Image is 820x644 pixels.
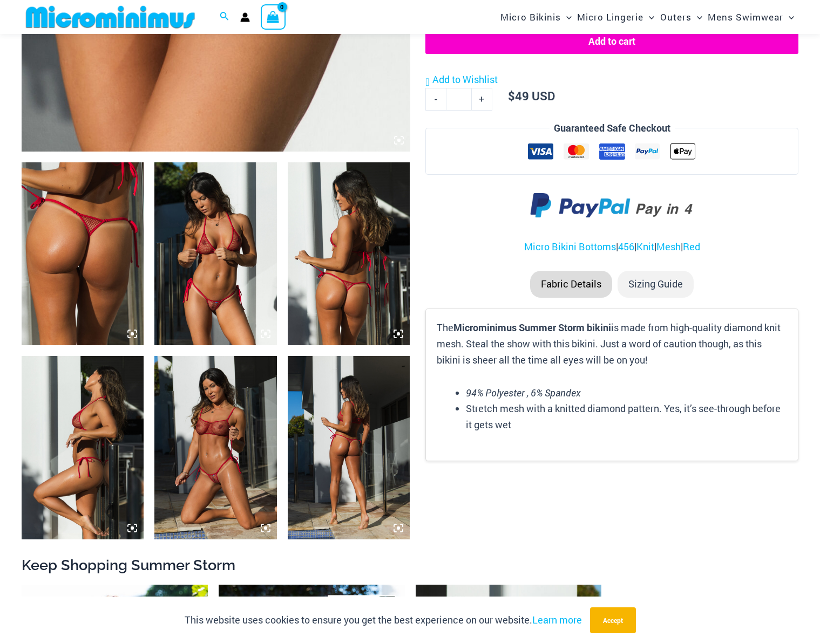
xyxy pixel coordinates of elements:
[446,88,471,111] input: Product quantity
[425,88,446,111] a: -
[618,240,634,253] a: 456
[705,3,797,31] a: Mens SwimwearMenu ToggleMenu Toggle
[425,72,497,88] a: Add to Wishlist
[590,607,636,633] button: Accept
[22,5,199,29] img: MM SHOP LOGO FLAT
[561,3,572,31] span: Menu Toggle
[22,162,144,346] img: Summer Storm Red 456 Micro
[532,613,582,626] a: Learn more
[618,271,694,298] li: Sizing Guide
[425,28,798,54] button: Add to cart
[240,12,250,22] a: Account icon link
[508,88,555,104] bdi: 49 USD
[185,612,582,628] p: This website uses cookies to ensure you get the best experience on our website.
[577,3,643,31] span: Micro Lingerie
[656,240,681,253] a: Mesh
[683,240,700,253] a: Red
[660,3,692,31] span: Outers
[574,3,657,31] a: Micro LingerieMenu ToggleMenu Toggle
[22,556,798,574] h2: Keep Shopping Summer Storm
[692,3,702,31] span: Menu Toggle
[288,356,410,539] img: Summer Storm Red 332 Crop Top 456 Micro
[453,321,611,334] b: Microminimus Summer Storm bikini
[432,73,498,86] span: Add to Wishlist
[783,3,794,31] span: Menu Toggle
[508,88,515,104] span: $
[636,240,654,253] a: Knit
[530,271,612,298] li: Fabric Details
[500,3,561,31] span: Micro Bikinis
[550,120,675,136] legend: Guaranteed Safe Checkout
[643,3,654,31] span: Menu Toggle
[658,3,705,31] a: OutersMenu ToggleMenu Toggle
[524,240,616,253] a: Micro Bikini Bottoms
[466,386,581,399] em: 94% Polyester , 6% Spandex
[708,3,783,31] span: Mens Swimwear
[154,162,276,346] img: Summer Storm Red 312 Tri Top 456 Micro
[498,3,574,31] a: Micro BikinisMenu ToggleMenu Toggle
[154,356,276,539] img: Summer Storm Red 332 Crop Top 456 Micro
[425,239,798,255] p: | | | |
[288,162,410,346] img: Summer Storm Red 312 Tri Top 456 Micro
[437,320,787,368] p: The is made from high-quality diamond knit mesh. Steal the show with this bikini. Just a word of ...
[261,4,286,29] a: View Shopping Cart, empty
[220,10,229,24] a: Search icon link
[22,356,144,539] img: Summer Storm Red 312 Tri Top 456 Micro
[466,401,787,433] li: Stretch mesh with a knitted diamond pattern. Yes, it’s see-through before it gets wet
[496,2,798,32] nav: Site Navigation
[472,88,492,111] a: +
